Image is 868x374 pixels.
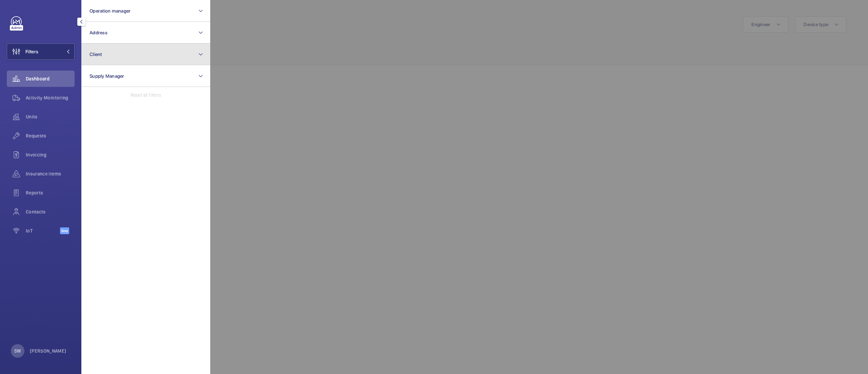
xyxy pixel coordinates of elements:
[26,170,75,177] span: Insurance items
[26,94,75,101] span: Activity Monitoring
[60,227,69,234] span: Beta
[26,208,75,215] span: Contacts
[26,227,60,234] span: IoT
[26,189,75,196] span: Reports
[30,348,66,354] p: [PERSON_NAME]
[26,75,75,82] span: Dashboard
[26,132,75,139] span: Requests
[26,113,75,120] span: Units
[7,43,75,60] button: Filters
[25,48,38,55] span: Filters
[26,151,75,158] span: Invoicing
[14,348,21,354] p: SW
